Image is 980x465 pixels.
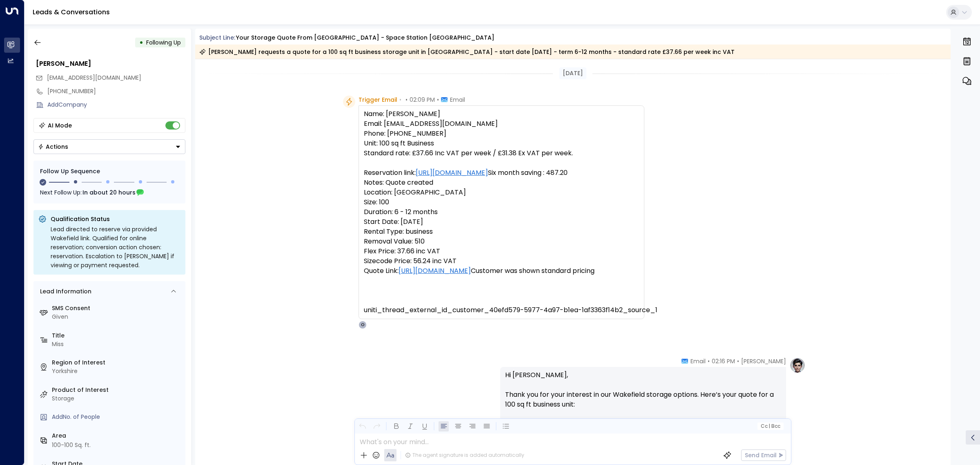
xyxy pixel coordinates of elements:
[359,321,367,329] div: O
[38,143,68,150] div: Actions
[52,358,182,367] label: Region of Interest
[40,188,179,197] div: Next Follow Up:
[405,96,408,104] span: •
[36,59,185,69] div: [PERSON_NAME]
[199,48,735,56] div: [PERSON_NAME] requests a quote for a 100 sq ft business storage unit in [GEOGRAPHIC_DATA] - start...
[51,225,180,270] div: Lead directed to reserve via provided Wakefield link. Qualified for online reservation; conversio...
[52,413,182,421] div: AddNo. of People
[48,121,72,130] div: AI Mode
[51,215,180,223] p: Qualification Status
[47,74,141,82] span: [EMAIL_ADDRESS][DOMAIN_NAME]
[52,304,182,313] label: SMS Consent
[33,139,185,154] button: Actions
[399,96,401,104] span: •
[52,431,182,440] label: Area
[712,357,735,365] span: 02:16 PM
[52,340,182,349] div: Miss
[139,35,143,50] div: •
[559,67,586,79] div: [DATE]
[364,109,639,315] pre: Name: [PERSON_NAME] Email: [EMAIL_ADDRESS][DOMAIN_NAME] Phone: [PHONE_NUMBER] Unit: 100 sq ft Bus...
[741,357,786,365] span: [PERSON_NAME]
[82,188,136,197] span: In about 20 hours
[52,386,182,394] label: Product of Interest
[33,139,185,154] div: Button group with a nested menu
[357,421,367,431] button: Undo
[372,421,382,431] button: Redo
[359,96,397,104] span: Trigger Email
[757,423,783,430] button: Cc|Bcc
[789,357,806,373] img: profile-logo.png
[52,394,182,403] div: Storage
[52,313,182,321] div: Given
[47,74,141,82] span: kezzer_05@msn.com
[737,357,739,365] span: •
[437,96,439,104] span: •
[708,357,710,365] span: •
[199,34,235,42] span: Subject Line:
[52,441,91,449] div: 100-100 Sq. ft.
[146,38,181,47] span: Following Up
[416,168,488,178] a: [URL][DOMAIN_NAME]
[410,96,435,104] span: 02:09 PM
[37,287,91,296] div: Lead Information
[33,7,110,17] a: Leads & Conversations
[40,167,179,176] div: Follow Up Sequence
[450,96,465,104] span: Email
[52,367,182,376] div: Yorkshire
[768,423,770,429] span: |
[760,423,780,429] span: Cc Bcc
[47,87,185,96] div: [PHONE_NUMBER]
[47,101,185,109] div: AddCompany
[236,34,494,42] div: Your storage quote from [GEOGRAPHIC_DATA] - Space Station [GEOGRAPHIC_DATA]
[405,452,524,459] div: The agent signature is added automatically
[52,331,182,340] label: Title
[690,357,706,365] span: Email
[399,266,471,276] a: [URL][DOMAIN_NAME]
